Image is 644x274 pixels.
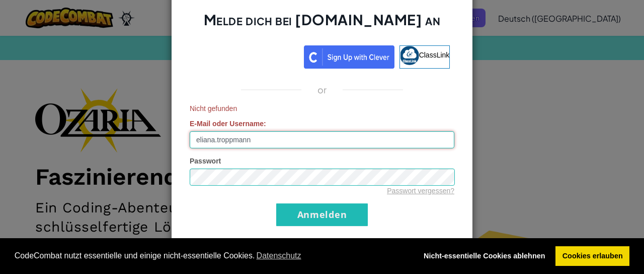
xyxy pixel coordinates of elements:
span: Nicht gefunden [190,103,454,114]
h2: Melde dich bei [DOMAIN_NAME] an [190,10,454,39]
span: E-Mail oder Username [190,120,264,128]
span: Passwort [190,157,221,165]
div: Über Google anmelden. Wird in neuem Tab geöffnet. [194,44,299,67]
a: Passwort vergessen? [387,187,454,195]
iframe: Schaltfläche „Über Google anmelden“ [189,44,304,67]
img: clever_sso_button@2x.png [304,45,394,69]
img: classlink-logo-small.png [400,46,419,65]
span: ClassLink [419,50,450,59]
a: deny cookies [417,246,552,266]
p: or [317,84,327,96]
a: allow cookies [555,246,629,266]
a: learn more about cookies [255,248,302,263]
a: Über Google anmelden. Wird in neuem Tab geöffnet. [194,45,299,69]
span: CodeCombat nutzt essentielle und einige nicht-essentielle Cookies. [15,248,409,263]
label: : [190,119,266,129]
input: Anmelden [276,203,368,226]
